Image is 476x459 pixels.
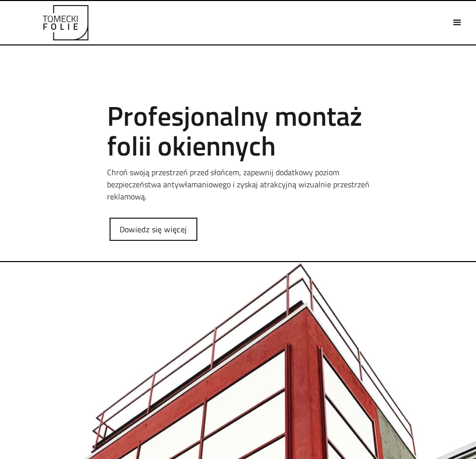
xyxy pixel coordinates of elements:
[107,76,369,86] h1: Tomecki folie
[449,14,466,31] div: menu
[110,218,197,241] a: Dowiedz się więcej
[10,5,121,40] a: home
[107,166,369,202] p: Chroń swoją przestrzeń przed słońcem, zapewnij dodatkowy poziom bezpieczeństwa antywłamaniowego i...
[107,101,369,161] h2: Profesjonalny montaż folii okiennych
